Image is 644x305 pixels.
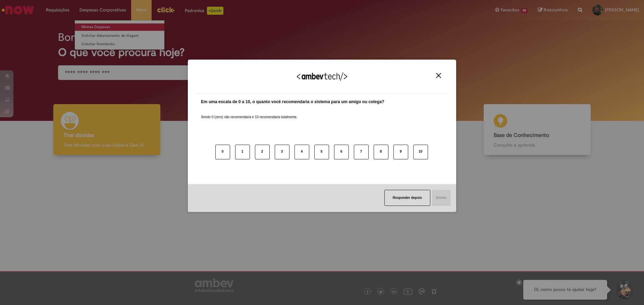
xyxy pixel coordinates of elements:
button: 10 [413,145,428,159]
button: 9 [393,145,408,159]
img: Logo Ambevtech [297,72,347,81]
button: 6 [334,145,349,159]
button: 7 [354,145,369,159]
img: Close [436,73,441,78]
button: 8 [374,145,388,159]
button: 1 [235,145,250,159]
label: Sendo 0 (zero) não recomendaria e 10 recomendaria totalmente. [201,107,298,120]
label: Em uma escala de 0 a 10, o quanto você recomendaria o sistema para um amigo ou colega? [201,99,384,105]
button: 4 [294,145,309,159]
button: 5 [314,145,329,159]
button: 3 [275,145,289,159]
button: Responder depois [384,190,430,206]
button: 2 [255,145,270,159]
button: Close [434,73,443,78]
button: 0 [215,145,230,159]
